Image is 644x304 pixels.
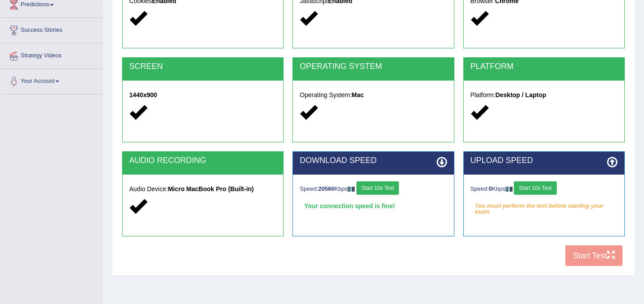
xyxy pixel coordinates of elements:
[470,181,618,197] div: Speed: Kbps
[168,185,254,193] strong: Micro MacBook Pro (Built-in)
[489,185,492,192] strong: 0
[0,18,102,40] a: Success Stories
[129,186,276,193] h5: Audio Device:
[300,156,447,165] h2: DOWNLOAD SPEED
[470,62,618,71] h2: PLATFORM
[300,199,447,213] div: Your connection speed is fine!
[470,199,618,213] em: You must perform the test before starting your exam
[0,43,102,66] a: Strategy Videos
[347,187,355,192] img: ajax-loader-fb-connection.gif
[356,181,399,195] button: Start 10s Test
[300,62,447,71] h2: OPERATING SYSTEM
[129,62,276,71] h2: SCREEN
[318,185,335,192] strong: 20560
[0,69,102,91] a: Your Account
[352,91,364,98] strong: Mac
[505,187,513,192] img: ajax-loader-fb-connection.gif
[514,181,556,195] button: Start 10s Test
[496,91,547,98] strong: Desktop / Laptop
[470,156,618,165] h2: UPLOAD SPEED
[470,92,618,98] h5: Platform:
[300,181,447,197] div: Speed: Kbps
[129,156,276,165] h2: AUDIO RECORDING
[300,92,447,98] h5: Operating System:
[129,91,157,98] strong: 1440x900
